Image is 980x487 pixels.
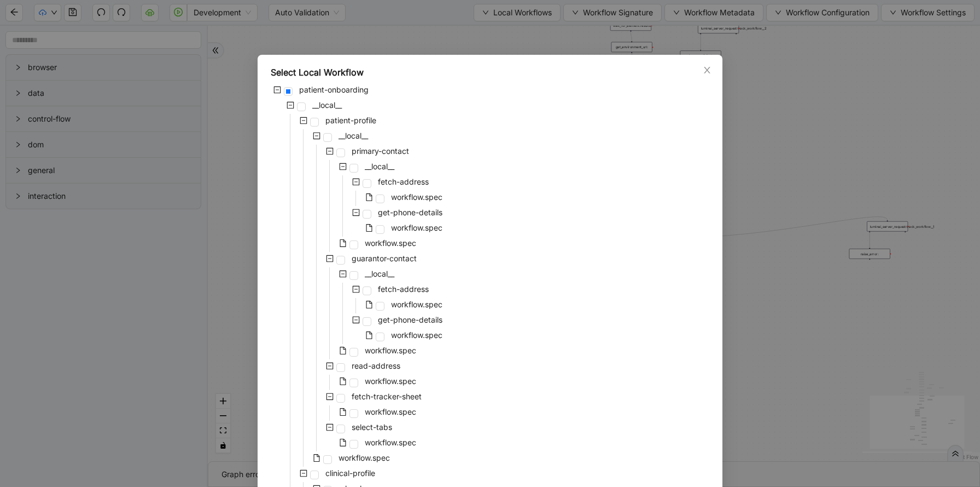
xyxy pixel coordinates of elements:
[326,362,334,370] span: minus-square
[310,99,344,112] span: __local__
[391,330,442,340] span: workflow.spec
[363,267,396,280] span: __local__
[378,208,442,217] span: get-phone-details
[365,407,416,416] span: workflow.spec
[287,101,294,109] span: minus-square
[313,454,320,462] span: file
[349,390,424,403] span: fetch-tracker-sheet
[339,453,390,462] span: workflow.spec
[339,408,347,416] span: file
[323,467,377,480] span: clinical-profile
[365,376,416,386] span: workflow.spec
[376,313,445,326] span: get-phone-details
[389,221,445,234] span: workflow.spec
[313,132,320,140] span: minus-square
[352,361,400,370] span: read-address
[352,254,417,263] span: guarantor-contact
[352,209,360,216] span: minus-square
[349,145,411,158] span: primary-contact
[389,298,445,311] span: workflow.spec
[363,436,418,449] span: workflow.spec
[271,66,709,79] div: Select Local Workflow
[363,237,418,250] span: workflow.spec
[365,238,416,248] span: workflow.spec
[325,468,375,478] span: clinical-profile
[349,421,394,434] span: select-tabs
[339,163,347,170] span: minus-square
[349,252,419,265] span: guarantor-contact
[339,347,347,354] span: file
[389,191,445,204] span: workflow.spec
[297,83,371,96] span: patient-onboarding
[365,193,373,201] span: file
[703,66,711,75] span: close
[365,162,394,171] span: __local__
[339,270,347,278] span: minus-square
[391,223,442,232] span: workflow.spec
[273,86,281,94] span: minus-square
[339,377,347,385] span: file
[300,117,307,124] span: minus-square
[326,255,334,262] span: minus-square
[365,301,373,308] span: file
[326,423,334,431] span: minus-square
[339,239,347,247] span: file
[389,329,445,342] span: workflow.spec
[378,315,442,324] span: get-phone-details
[363,160,396,173] span: __local__
[352,316,360,324] span: minus-square
[391,192,442,202] span: workflow.spec
[300,469,307,477] span: minus-square
[363,405,418,419] span: workflow.spec
[323,114,378,127] span: patient-profile
[349,359,402,373] span: read-address
[299,85,369,94] span: patient-onboarding
[365,346,416,355] span: workflow.spec
[363,344,418,357] span: workflow.spec
[352,146,409,156] span: primary-contact
[701,64,713,76] button: Close
[352,422,392,432] span: select-tabs
[365,438,416,447] span: workflow.spec
[363,375,418,388] span: workflow.spec
[365,224,373,232] span: file
[352,392,422,401] span: fetch-tracker-sheet
[378,284,429,294] span: fetch-address
[326,147,334,155] span: minus-square
[326,393,334,400] span: minus-square
[312,100,342,110] span: __local__
[376,175,431,188] span: fetch-address
[336,129,370,142] span: __local__
[365,331,373,339] span: file
[365,269,394,278] span: __local__
[376,206,445,219] span: get-phone-details
[376,283,431,296] span: fetch-address
[325,116,376,125] span: patient-profile
[378,177,429,186] span: fetch-address
[339,131,368,140] span: __local__
[352,285,360,293] span: minus-square
[336,451,392,465] span: workflow.spec
[391,300,442,309] span: workflow.spec
[339,439,347,446] span: file
[352,178,360,186] span: minus-square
